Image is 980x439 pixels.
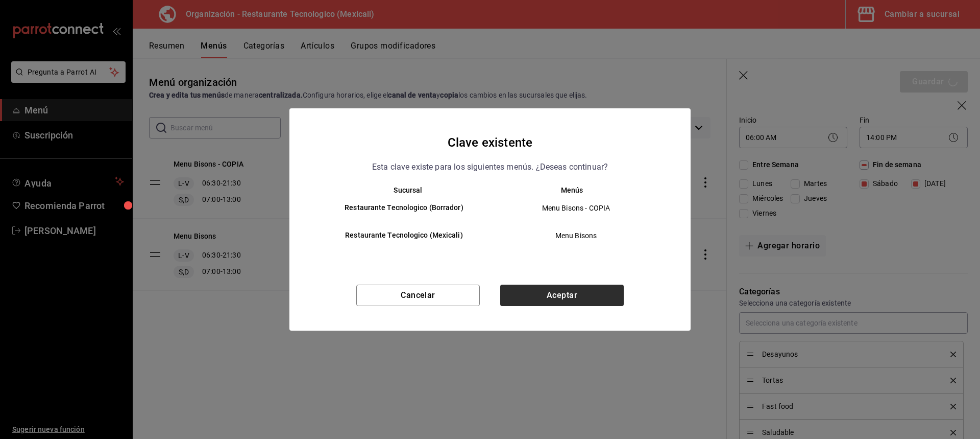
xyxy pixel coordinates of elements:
span: Menu Bisons [499,230,653,241]
button: Cancelar [356,285,480,306]
h4: Clave existente [448,133,532,152]
p: Esta clave existe para los siguientes menús. ¿Deseas continuar? [372,160,608,174]
span: Menu Bisons - COPIA [499,203,653,213]
th: Menús [490,186,670,194]
h6: Restaurante Tecnologico (Mexicali) [326,230,482,241]
button: Aceptar [500,285,624,306]
h6: Restaurante Tecnologico (Borrador) [326,202,482,214]
th: Sucursal [310,186,490,194]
